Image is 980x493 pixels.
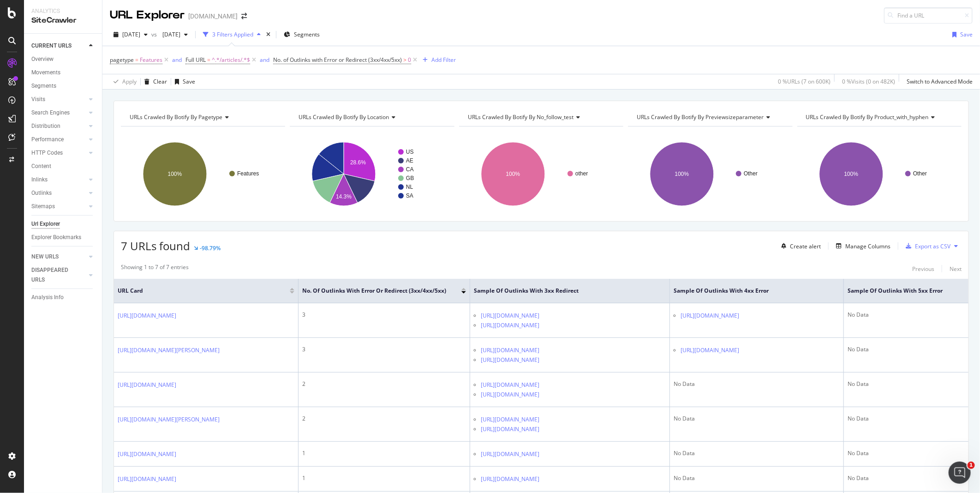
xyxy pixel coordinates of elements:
[481,475,539,484] a: [URL][DOMAIN_NAME]
[121,263,189,274] div: Showing 1 to 7 of 7 entries
[406,184,413,190] text: NL
[31,233,96,242] a: Explorer Bookmarks
[121,238,190,253] span: 7 URLs found
[481,346,539,355] a: [URL][DOMAIN_NAME]
[199,27,264,42] button: 3 Filters Applied
[212,30,253,38] div: 3 Filters Applied
[506,171,520,177] text: 100%
[31,121,86,131] a: Distribution
[31,121,60,131] div: Distribution
[848,311,965,319] div: No Data
[130,113,222,121] span: URLs Crawled By Botify By pagetype
[406,157,413,164] text: AE
[31,41,86,51] a: CURRENT URLS
[31,108,70,118] div: Search Engines
[912,265,934,273] div: Previous
[31,175,48,185] div: Inlinks
[188,12,238,21] div: [DOMAIN_NAME]
[31,188,86,198] a: Outlinks
[31,148,63,158] div: HTTP Codes
[118,380,176,390] a: [URL][DOMAIN_NAME]
[915,242,950,250] div: Export as CSV
[110,74,137,89] button: Apply
[481,450,539,459] a: [URL][DOMAIN_NAME]
[350,159,366,166] text: 28.6%
[674,474,840,482] div: No Data
[459,134,623,214] svg: A chart.
[960,30,973,38] div: Save
[31,68,96,78] a: Movements
[264,30,272,39] div: times
[118,311,176,320] a: [URL][DOMAIN_NAME]
[804,110,953,125] h4: URLs Crawled By Botify By product_with_hyphen
[260,55,269,64] button: and
[31,293,64,302] div: Analysis Info
[31,135,86,144] a: Performance
[31,68,60,78] div: Movements
[171,74,195,89] button: Save
[466,110,615,125] h4: URLs Crawled By Botify By no_follow_test
[302,474,466,482] div: 1
[294,30,320,38] span: Segments
[481,425,539,434] a: [URL][DOMAIN_NAME]
[31,95,86,104] a: Visits
[118,475,176,484] a: [URL][DOMAIN_NAME]
[31,15,95,26] div: SiteCrawler
[406,149,414,155] text: US
[681,311,739,320] a: [URL][DOMAIN_NAME]
[968,462,975,469] span: 1
[848,474,965,482] div: No Data
[468,113,574,121] span: URLs Crawled By Botify By no_follow_test
[637,113,764,121] span: URLs Crawled By Botify By previewsizeparameter
[628,134,791,214] svg: A chart.
[31,81,96,91] a: Segments
[848,415,965,423] div: No Data
[884,7,973,24] input: Find a URL
[290,134,454,214] svg: A chart.
[481,380,539,390] a: [URL][DOMAIN_NAME]
[907,78,973,85] div: Switch to Advanced Mode
[31,7,95,15] div: Analytics
[172,55,182,64] button: and
[280,27,323,42] button: Segments
[122,78,137,85] div: Apply
[844,171,858,177] text: 100%
[128,110,277,125] h4: URLs Crawled By Botify By pagetype
[31,135,64,144] div: Performance
[31,252,86,262] a: NEW URLS
[159,30,180,38] span: 2025 Jul. 28th
[419,54,456,66] button: Add Filter
[431,56,456,64] div: Add Filter
[31,162,51,171] div: Content
[832,240,890,252] button: Manage Columns
[302,380,466,388] div: 2
[168,171,182,177] text: 100%
[110,27,151,42] button: [DATE]
[297,110,446,125] h4: URLs Crawled By Botify By location
[153,78,167,85] div: Clear
[31,188,52,198] div: Outlinks
[302,287,448,295] span: No. of Outlinks with Error or Redirect (3xx/4xx/5xx)
[848,449,965,457] div: No Data
[118,346,220,355] a: [URL][DOMAIN_NAME][PERSON_NAME]
[674,415,840,423] div: No Data
[31,219,96,229] a: Url Explorer
[903,74,973,89] button: Switch to Advanced Mode
[744,170,758,177] text: Other
[845,242,890,250] div: Manage Columns
[159,27,191,42] button: [DATE]
[118,450,176,459] a: [URL][DOMAIN_NAME]
[299,113,389,121] span: URLs Crawled By Botify By location
[674,287,826,295] span: Sample of Outlinks with 4xx Error
[183,78,195,85] div: Save
[122,30,140,38] span: 2025 Sep. 1st
[260,56,269,64] div: and
[681,346,739,355] a: [URL][DOMAIN_NAME]
[31,265,78,285] div: DISAPPEARED URLS
[403,56,406,64] span: >
[31,41,72,51] div: CURRENT URLS
[778,78,831,85] div: 0 % URLs ( 7 on 600K )
[302,345,466,354] div: 3
[674,449,840,457] div: No Data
